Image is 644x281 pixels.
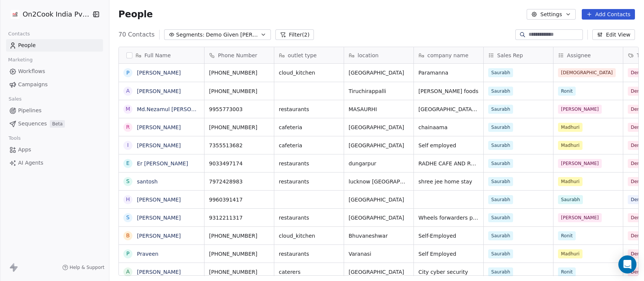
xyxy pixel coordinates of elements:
[126,195,130,203] div: H
[18,107,41,115] span: Pipelines
[488,231,513,240] span: Saurabh
[18,81,48,89] span: Campaigns
[418,105,479,113] span: [GEOGRAPHIC_DATA] [GEOGRAPHIC_DATA]
[558,159,602,168] span: [PERSON_NAME]
[137,124,181,130] a: [PERSON_NAME]
[349,69,409,76] span: [GEOGRAPHIC_DATA]
[344,47,413,63] div: location
[137,88,181,94] a: [PERSON_NAME]
[349,105,409,113] span: MASAURHI
[11,10,20,19] img: on2cook%20logo-04%20copy.jpg
[279,124,339,131] span: cafeteria
[126,214,129,221] div: S
[137,142,181,148] a: [PERSON_NAME]
[279,160,339,167] span: restaurants
[204,47,274,63] div: Phone Number
[418,124,479,131] span: chainaama
[567,52,591,59] span: Assignee
[558,87,576,96] span: Ronit
[23,9,89,19] span: On2Cook India Pvt. Ltd.
[119,64,204,276] div: grid
[137,106,215,112] a: Md.Nezamul [PERSON_NAME]
[118,30,155,39] span: 70 Contacts
[218,52,257,59] span: Phone Number
[349,268,409,276] span: [GEOGRAPHIC_DATA]
[18,120,47,128] span: Sequences
[349,250,409,258] span: Varanasi
[18,67,45,75] span: Workflows
[349,214,409,221] span: [GEOGRAPHIC_DATA]
[418,142,479,149] span: Self employed
[209,250,269,258] span: [PHONE_NUMBER]
[279,105,339,113] span: restaurants
[418,268,479,276] span: City cyber security
[209,196,269,203] span: 9960391417
[209,178,269,185] span: 7972428983
[288,52,317,59] span: outlet type
[553,47,623,63] div: Assignee
[126,105,130,113] div: M
[70,264,105,270] span: Help & Support
[484,47,553,63] div: Sales Rep
[497,52,523,59] span: Sales Rep
[558,267,576,276] span: Ronit
[349,160,409,167] span: dungarpur
[126,250,129,258] div: P
[137,269,181,275] a: [PERSON_NAME]
[592,29,635,40] button: Edit View
[137,251,158,257] a: Praveen
[18,146,31,154] span: Apps
[527,9,575,20] button: Settings
[558,195,583,204] span: Saurabh
[126,123,130,131] div: R
[137,70,181,76] a: [PERSON_NAME]
[488,123,513,132] span: Saurabh
[279,142,339,149] span: cafeteria
[176,31,204,39] span: Segments:
[418,178,479,185] span: shree jee home stay
[209,69,269,76] span: [PHONE_NUMBER]
[209,268,269,276] span: [PHONE_NUMBER]
[418,160,479,167] span: RADHE CAFE AND RESTAURANT
[137,179,158,185] a: santosh
[488,159,513,168] span: Saurabh
[6,144,103,156] a: Apps
[279,250,339,258] span: restaurants
[488,213,513,222] span: Saurabh
[209,142,269,149] span: 7355513682
[209,160,269,167] span: 9033497174
[126,159,129,167] div: E
[488,87,513,96] span: Saurabh
[50,120,65,128] span: Beta
[5,54,36,66] span: Marketing
[126,232,130,240] div: B
[6,104,103,117] a: Pipelines
[118,9,153,20] span: People
[126,268,130,276] div: A
[6,157,103,169] a: AI Agents
[137,233,181,239] a: [PERSON_NAME]
[5,28,33,40] span: Contacts
[137,160,188,166] a: Er [PERSON_NAME]
[488,177,513,186] span: Saurabh
[126,177,129,185] div: s
[558,177,583,186] span: Madhuri
[137,197,181,203] a: [PERSON_NAME]
[358,52,379,59] span: location
[349,87,409,95] span: Tiruchirappalli
[62,264,105,270] a: Help & Support
[488,249,513,258] span: Saurabh
[418,232,479,240] span: Self-Employed
[279,268,339,276] span: caterers
[418,87,479,95] span: [PERSON_NAME] foods
[209,124,269,131] span: [PHONE_NUMBER]
[558,249,583,258] span: Madhuri
[418,250,479,258] span: Self Employed
[144,52,171,59] span: Full Name
[209,232,269,240] span: [PHONE_NUMBER]
[126,87,130,95] div: A
[9,8,86,21] button: On2Cook India Pvt. Ltd.
[274,47,344,63] div: outlet type
[127,141,129,149] div: I
[126,69,129,77] div: P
